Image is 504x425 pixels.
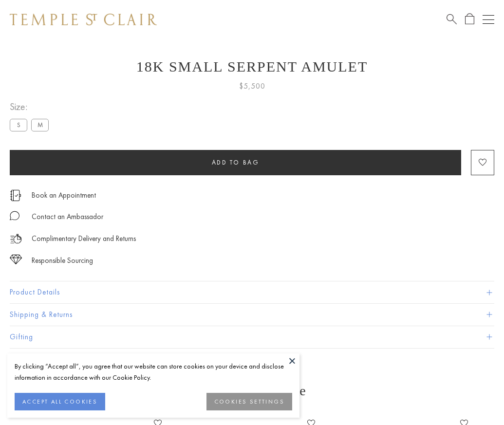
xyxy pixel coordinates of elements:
[239,80,265,92] span: $5,500
[10,190,21,201] img: icon_appointment.svg
[10,150,461,175] button: Add to bag
[10,99,53,115] span: Size:
[10,211,19,221] img: MessageIcon-01_2.svg
[10,281,494,303] button: Product Details
[32,190,96,201] a: Book an Appointment
[10,326,494,348] button: Gifting
[10,119,27,131] label: S
[212,158,260,166] span: Add to bag
[10,304,494,326] button: Shipping & Returns
[31,119,49,131] label: M
[32,211,103,223] div: Contact an Ambassador
[206,393,292,410] button: COOKIES SETTINGS
[32,233,136,245] p: Complimentary Delivery and Returns
[15,393,105,410] button: ACCEPT ALL COOKIES
[10,58,494,75] h1: 18K Small Serpent Amulet
[15,361,292,383] div: By clicking “Accept all”, you agree that our website can store cookies on your device and disclos...
[10,233,22,245] img: icon_delivery.svg
[465,13,474,25] a: Open Shopping Bag
[483,14,494,25] button: Open navigation
[10,255,22,264] img: icon_sourcing.svg
[447,13,457,25] a: Search
[10,14,157,25] img: Temple St. Clair
[32,255,93,267] div: Responsible Sourcing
